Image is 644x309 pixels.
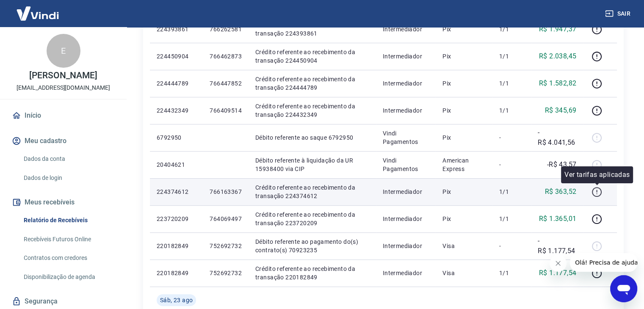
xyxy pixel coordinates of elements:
[383,129,429,146] p: Vindi Pagamentos
[157,106,196,115] p: 224432349
[157,52,196,61] p: 224450904
[255,21,369,38] p: Crédito referente ao recebimento da transação 224393861
[538,127,576,148] p: -R$ 4.041,56
[255,265,369,281] p: Crédito referente ao recebimento da transação 220182849
[499,215,524,223] p: 1/1
[442,156,486,173] p: American Express
[610,275,637,302] iframe: Botão para abrir a janela de mensagens
[255,133,369,142] p: Débito referente ao saque 6792950
[442,25,486,33] p: Pix
[442,242,486,250] p: Visa
[210,215,242,223] p: 764069497
[255,156,369,173] p: Débito referente à liquidação da UR 15938400 via CIP
[383,269,429,277] p: Intermediador
[499,160,524,169] p: -
[210,79,242,88] p: 766447852
[255,237,369,254] p: Débito referente ao pagamento do(s) contrato(s) 70923235
[442,52,486,61] p: Pix
[10,132,116,150] button: Meu cadastro
[157,160,196,169] p: 20404621
[539,24,576,34] p: R$ 1.947,37
[255,183,369,200] p: Crédito referente ao recebimento da transação 224374612
[499,106,524,115] p: 1/1
[157,269,196,277] p: 220182849
[499,133,524,142] p: -
[255,48,369,65] p: Crédito referente ao recebimento da transação 224450904
[10,106,116,125] a: Início
[157,242,196,250] p: 220182849
[442,106,486,115] p: Pix
[20,150,116,168] a: Dados da conta
[499,79,524,88] p: 1/1
[10,0,65,26] img: Vindi
[383,156,429,173] p: Vindi Pagamentos
[20,249,116,267] a: Contratos com credores
[157,215,196,223] p: 223720209
[10,193,116,212] button: Meus recebíveis
[20,212,116,229] a: Relatório de Recebíveis
[20,169,116,187] a: Dados de login
[210,52,242,61] p: 766462873
[160,296,193,304] span: Sáb, 23 ago
[29,71,97,80] p: [PERSON_NAME]
[383,52,429,61] p: Intermediador
[539,268,576,278] p: R$ 1.177,54
[383,242,429,250] p: Intermediador
[210,188,242,196] p: 766163367
[210,106,242,115] p: 766409514
[157,133,196,142] p: 6792950
[383,79,429,88] p: Intermediador
[157,79,196,88] p: 224444789
[499,52,524,61] p: 1/1
[442,79,486,88] p: Pix
[383,106,429,115] p: Intermediador
[539,78,576,88] p: R$ 1.582,82
[499,25,524,33] p: 1/1
[564,170,630,180] p: Ver tarifas aplicadas
[442,133,486,142] p: Pix
[499,188,524,196] p: 1/1
[539,214,576,224] p: R$ 1.365,01
[570,253,637,272] iframe: Mensagem da empresa
[547,160,577,170] p: -R$ 43,57
[499,242,524,250] p: -
[255,210,369,227] p: Crédito referente ao recebimento da transação 223720209
[545,105,577,116] p: R$ 345,69
[550,255,567,272] iframe: Fechar mensagem
[545,187,577,197] p: R$ 363,52
[210,269,242,277] p: 752692732
[20,268,116,286] a: Disponibilização de agenda
[5,6,71,13] span: Olá! Precisa de ajuda?
[442,215,486,223] p: Pix
[442,269,486,277] p: Visa
[255,75,369,92] p: Crédito referente ao recebimento da transação 224444789
[47,34,80,68] div: E
[383,25,429,33] p: Intermediador
[442,188,486,196] p: Pix
[383,215,429,223] p: Intermediador
[17,83,110,92] p: [EMAIL_ADDRESS][DOMAIN_NAME]
[383,188,429,196] p: Intermediador
[157,25,196,33] p: 224393861
[538,236,576,256] p: -R$ 1.177,54
[210,242,242,250] p: 752692732
[499,269,524,277] p: 1/1
[20,231,116,248] a: Recebíveis Futuros Online
[539,51,576,61] p: R$ 2.038,45
[157,188,196,196] p: 224374612
[210,25,242,33] p: 766262581
[603,6,634,22] button: Sair
[255,102,369,119] p: Crédito referente ao recebimento da transação 224432349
